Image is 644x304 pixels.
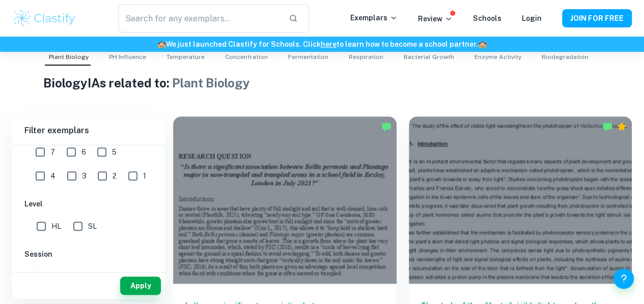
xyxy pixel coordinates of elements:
button: Help and Feedback [613,268,634,289]
img: Marked [602,121,612,132]
span: Concentration [225,52,268,62]
h6: We just launched Clastify for Schools. Click to learn how to become a school partner. [2,39,642,50]
span: [DATE] [47,267,71,278]
h1: Biology IAs related to: [43,74,601,92]
input: Search for any exemplars... [118,4,281,33]
div: Premium [617,121,627,132]
span: Plant Biology [49,52,89,62]
span: Plant Biology [172,76,250,90]
a: Login [522,14,542,22]
p: Exemplars [350,12,398,23]
a: here [321,40,337,48]
span: 1 [143,170,146,181]
span: SL [88,221,97,232]
a: Schools [473,14,501,22]
span: 6 [81,146,86,158]
span: Respiration [349,52,383,62]
span: Biodegradation [542,52,589,62]
span: 🏫 [478,40,487,48]
p: Review [418,13,453,24]
span: Fermentation [288,52,328,62]
img: Clastify logo [12,8,77,28]
h6: Filter exemplars [12,116,165,145]
span: Enzyme Activity [474,52,521,62]
span: 5 [112,146,117,158]
span: pH Influence [109,52,146,62]
h6: Level [24,198,153,209]
img: Marked [381,121,391,132]
button: Apply [120,277,161,295]
span: 2 [113,170,117,181]
span: 3 [82,170,87,181]
span: HL [51,221,61,232]
h6: Session [24,249,153,260]
span: 4 [50,170,55,181]
span: Temperature [166,52,205,62]
button: JOIN FOR FREE [562,9,632,27]
span: 🏫 [157,40,166,48]
span: 7 [50,146,55,158]
span: Bacterial Growth [404,52,454,62]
